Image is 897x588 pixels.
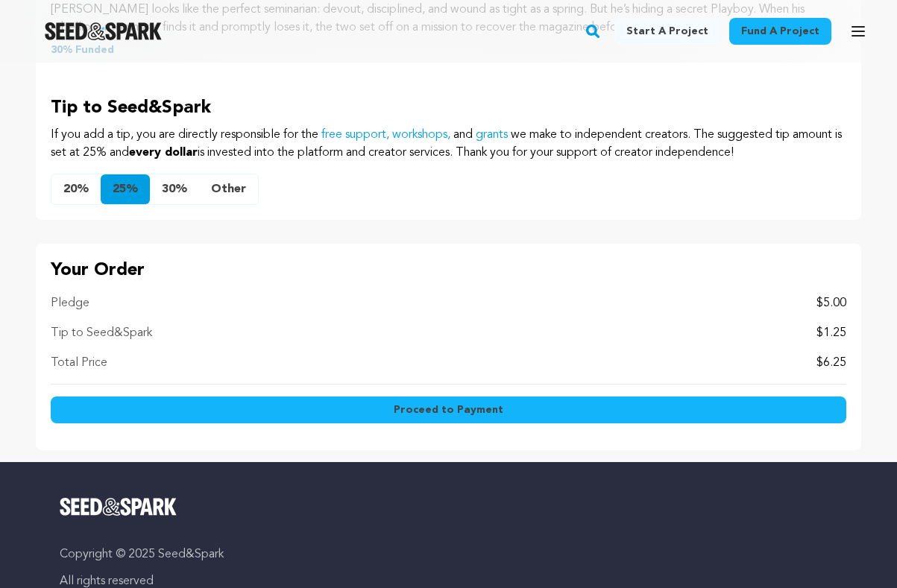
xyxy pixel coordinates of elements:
a: Seed&Spark Homepage [45,22,162,40]
span: Proceed to Payment [394,402,503,417]
p: Total Price [51,354,107,372]
p: $5.00 [816,294,846,312]
button: Proceed to Payment [51,396,846,423]
a: Seed&Spark Homepage [60,498,837,516]
a: grants [476,129,508,141]
button: Other [199,174,258,204]
p: Pledge [51,294,89,312]
button: 30% [150,174,199,204]
p: $1.25 [816,324,846,342]
p: Tip to Seed&Spark [51,324,152,342]
a: Start a project [614,18,720,45]
a: free support, workshops, [321,129,450,141]
img: Seed&Spark Logo Dark Mode [45,22,162,40]
button: 20% [51,174,101,204]
button: 25% [101,174,150,204]
span: every dollar [129,147,198,159]
p: Copyright © 2025 Seed&Spark [60,546,837,563]
p: Tip to Seed&Spark [51,96,846,120]
p: Your Order [51,259,846,282]
img: Seed&Spark Logo [60,498,177,516]
a: Fund a project [729,18,831,45]
p: $6.25 [816,354,846,372]
p: If you add a tip, you are directly responsible for the and we make to independent creators. The s... [51,126,846,162]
